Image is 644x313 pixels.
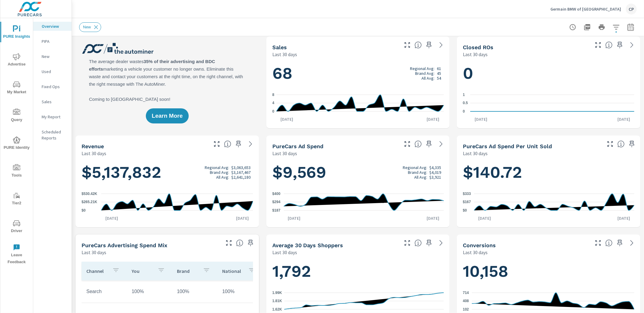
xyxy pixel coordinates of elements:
[424,238,434,248] span: Save this to your personalized report
[403,165,427,170] p: Regional Avg:
[463,162,634,183] h1: $140.72
[272,200,280,204] text: $294
[231,175,251,180] p: $2,641,180
[581,21,593,33] button: "Export Report to PDF"
[0,18,33,268] div: nav menu
[272,150,297,157] p: Last 30 days
[42,99,67,105] p: Sales
[82,143,104,149] h5: Revenue
[463,291,469,295] text: 714
[272,162,444,183] h1: $9,569
[272,299,282,303] text: 1.81K
[626,4,637,14] div: CP
[272,63,444,84] h1: 68
[474,215,495,221] p: [DATE]
[272,51,297,58] p: Last 30 days
[429,170,441,175] p: $4,019
[605,239,613,247] span: The number of dealer-specified goals completed by a visitor. [Source: This data is provided by th...
[463,150,488,157] p: Last 30 days
[42,114,67,120] p: My Report
[146,108,189,123] button: Learn More
[272,307,282,311] text: 1.62K
[429,175,441,180] p: $3,921
[414,175,427,180] p: All Avg:
[424,40,434,50] span: Save this to your personalized report
[272,44,287,50] h5: Sales
[2,109,31,123] span: Query
[272,192,280,196] text: $400
[415,41,422,49] span: Number of vehicles sold by the dealership over the selected date range. [Source: This data is sou...
[421,76,434,81] p: All Avg:
[246,139,255,149] a: See more details in report
[272,143,324,149] h5: PureCars Ad Spend
[463,200,471,204] text: $167
[82,200,97,204] text: $265.21K
[2,81,31,96] span: My Market
[272,208,280,212] text: $187
[422,116,444,122] p: [DATE]
[627,139,637,149] span: Save this to your personalized report
[2,164,31,179] span: Tools
[615,40,625,50] span: Save this to your personalized report
[272,101,274,105] text: 4
[272,242,343,248] h5: Average 30 Days Shoppers
[272,109,274,113] text: 0
[272,93,274,97] text: 8
[33,127,72,142] div: Scheduled Reports
[463,93,465,97] text: 1
[463,261,634,282] h1: 10,158
[2,192,31,207] span: Tier2
[86,268,107,274] p: Channel
[42,84,67,90] p: Fixed Ops
[424,139,434,149] span: Save this to your personalized report
[402,238,412,248] button: Make Fullscreen
[284,215,305,221] p: [DATE]
[422,215,444,221] p: [DATE]
[627,40,637,50] a: See more details in report
[605,139,615,149] button: Make Fullscreen
[615,238,625,248] span: Save this to your personalized report
[2,53,31,68] span: Advertise
[415,71,434,76] p: Brand Avg:
[2,25,31,40] span: PURE Insights
[2,220,31,235] span: Driver
[437,71,441,76] p: 45
[627,238,637,248] a: See more details in report
[436,40,446,50] a: See more details in report
[2,136,31,151] span: PURE Identity
[132,268,153,274] p: You
[610,21,622,33] button: Apply Filters
[617,140,625,148] span: Average cost of advertising per each vehicle sold at the dealer over the selected date range. The...
[408,170,427,175] p: Brand Avg:
[177,268,198,274] p: Brand
[593,238,603,248] button: Make Fullscreen
[470,116,492,122] p: [DATE]
[82,192,97,196] text: $530.42K
[42,129,67,141] p: Scheduled Reports
[463,208,467,212] text: $0
[33,82,72,91] div: Fixed Ops
[224,140,231,148] span: Total sales revenue over the selected date range. [Source: This data is sourced from the dealer’s...
[82,150,106,157] p: Last 30 days
[42,23,67,29] p: Overview
[463,299,469,303] text: 408
[152,113,183,119] span: Learn More
[596,21,608,33] button: Print Report
[82,284,127,299] td: Search
[613,116,634,122] p: [DATE]
[246,238,255,248] span: Save this to your personalized report
[463,192,471,196] text: $333
[205,165,229,170] p: Regional Avg:
[429,165,441,170] p: $4,335
[33,52,72,61] div: New
[272,261,444,282] h1: 1,792
[236,239,243,247] span: This table looks at how you compare to the amount of budget you spend per channel as opposed to y...
[437,66,441,71] p: 61
[436,139,446,149] a: See more details in report
[437,76,441,81] p: 54
[436,238,446,248] a: See more details in report
[625,21,637,33] button: Select Date Range
[172,284,217,299] td: 100%
[613,215,634,221] p: [DATE]
[402,139,412,149] button: Make Fullscreen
